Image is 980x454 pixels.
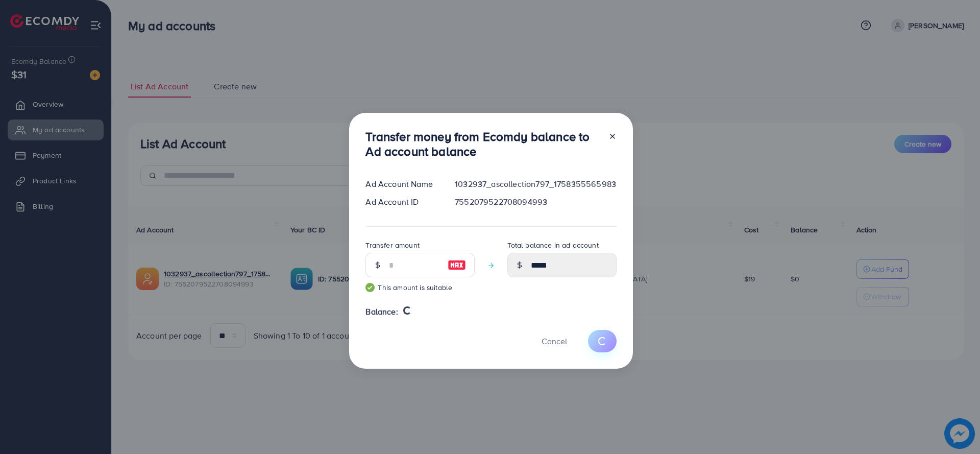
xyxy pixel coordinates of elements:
img: guide [365,283,375,292]
div: 7552079522708094993 [447,196,625,208]
div: Ad Account ID [357,196,447,208]
button: Cancel [529,330,580,352]
label: Total balance in ad account [507,240,598,250]
label: Transfer amount [365,240,419,250]
img: image [448,259,466,271]
div: Ad Account Name [357,178,447,190]
span: Balance: [365,306,398,318]
div: 1032937_ascollection797_1758355565983 [447,178,625,190]
span: Cancel [542,336,567,347]
small: This amount is suitable [365,282,475,293]
h3: Transfer money from Ecomdy balance to Ad account balance [365,129,600,159]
